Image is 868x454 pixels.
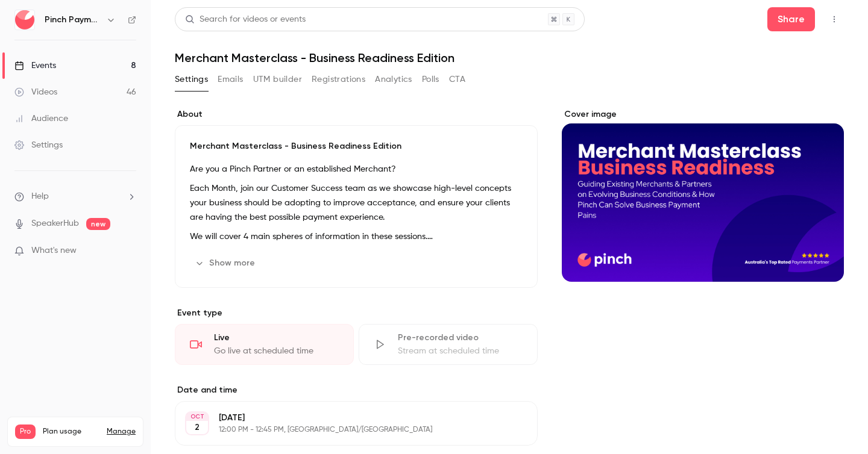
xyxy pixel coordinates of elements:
button: Analytics [375,70,412,89]
div: Videos [14,86,57,98]
div: LiveGo live at scheduled time [175,324,354,365]
button: Show more [190,253,262,273]
div: Search for videos or events [185,13,306,26]
button: CTA [449,70,465,89]
a: SpeakerHub [31,217,79,230]
div: Pre-recorded videoStream at scheduled time [359,324,538,365]
div: OCT [186,412,208,421]
p: [DATE] [219,412,474,424]
div: Events [14,60,56,72]
div: Go live at scheduled time [214,345,339,357]
label: Date and time [175,384,538,396]
span: Plan usage [43,427,99,437]
li: help-dropdown-opener [14,190,136,203]
p: Event type [175,307,538,319]
section: Cover image [562,108,844,282]
p: Are you a Pinch Partner or an established Merchant? [190,162,523,176]
button: Settings [175,70,208,89]
label: About [175,108,538,120]
img: Pinch Payments [15,10,34,30]
button: Share [767,7,815,31]
button: Registrations [312,70,365,89]
p: 12:00 PM - 12:45 PM, [GEOGRAPHIC_DATA]/[GEOGRAPHIC_DATA] [219,425,474,435]
span: new [86,218,110,230]
button: Emails [218,70,243,89]
p: We will cover 4 main spheres of information in these sessions. [190,229,523,244]
div: Stream at scheduled time [398,345,523,357]
button: UTM builder [253,70,302,89]
p: Each Month, join our Customer Success team as we showcase high-level concepts your business shoul... [190,181,523,225]
span: Help [31,190,49,203]
span: Pro [15,424,36,439]
label: Cover image [562,108,844,120]
button: Polls [422,70,439,89]
p: 2 [195,421,200,434]
div: Settings [14,139,63,151]
div: Audience [14,113,68,125]
h1: Merchant Masterclass - Business Readiness Edition [175,51,844,65]
iframe: Noticeable Trigger [122,246,136,257]
span: What's new [31,244,77,257]
div: Pre-recorded video [398,332,523,344]
h6: Pinch Payments [45,14,101,26]
p: Merchant Masterclass - Business Readiness Edition [190,140,523,152]
a: Manage [107,427,136,437]
div: Live [214,332,339,344]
